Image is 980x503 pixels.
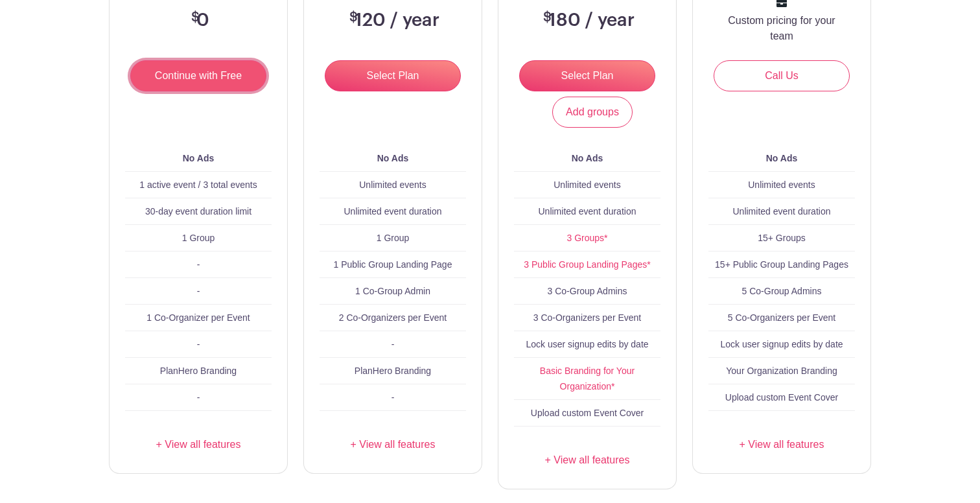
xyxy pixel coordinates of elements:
[715,259,848,270] span: 15+ Public Group Landing Pages
[391,339,395,349] span: -
[714,60,850,91] a: Call Us
[539,206,636,216] span: Unlimited event duration
[188,10,209,32] h3: 0
[540,366,635,392] a: Basic Branding for Your Organization*
[183,153,214,163] b: No Ads
[519,60,655,91] input: Select Plan
[197,339,200,349] span: -
[725,392,838,403] span: Upload custom Event Cover
[554,180,621,190] span: Unlimited events
[572,153,603,163] b: No Ads
[339,312,447,323] span: 2 Co-Organizers per Event
[320,437,466,452] a: + View all features
[566,233,607,243] a: 3 Groups*
[130,60,266,91] input: Continue with Free
[355,286,430,296] span: 1 Co-Group Admin
[514,452,660,468] a: + View all features
[748,180,815,190] span: Unlimited events
[334,259,452,270] span: 1 Public Group Landing Page
[146,312,250,323] span: 1 Co-Organizer per Event
[355,366,431,376] span: PlanHero Branding
[548,286,627,296] span: 3 Co-Group Admins
[733,206,831,216] span: Unlimited event duration
[325,60,461,91] input: Select Plan
[125,437,272,452] a: + View all features
[742,286,822,296] span: 5 Co-Group Admins
[526,339,648,349] span: Lock user signup edits by date
[728,312,836,323] span: 5 Co-Organizers per Event
[552,97,633,128] a: Add groups
[540,10,635,32] h3: 180 / year
[145,206,251,216] span: 30-day event duration limit
[524,259,650,270] a: 3 Public Group Landing Pages*
[726,366,837,376] span: Your Organization Branding
[531,408,644,418] span: Upload custom Event Cover
[766,153,797,163] b: No Ads
[533,312,642,323] span: 3 Co-Organizers per Event
[349,11,358,24] span: $
[359,180,426,190] span: Unlimited events
[377,153,408,163] b: No Ads
[708,437,855,452] a: + View all features
[197,259,200,270] span: -
[720,339,843,349] span: Lock user signup edits by date
[191,11,200,24] span: $
[197,392,200,403] span: -
[139,180,257,190] span: 1 active event / 3 total events
[346,10,439,32] h3: 120 / year
[160,366,237,376] span: PlanHero Branding
[197,286,200,296] span: -
[344,206,442,216] span: Unlimited event duration
[377,233,410,243] span: 1 Group
[543,11,552,24] span: $
[182,233,215,243] span: 1 Group
[391,392,395,403] span: -
[724,13,839,44] p: Custom pricing for your team
[758,233,806,243] span: 15+ Groups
